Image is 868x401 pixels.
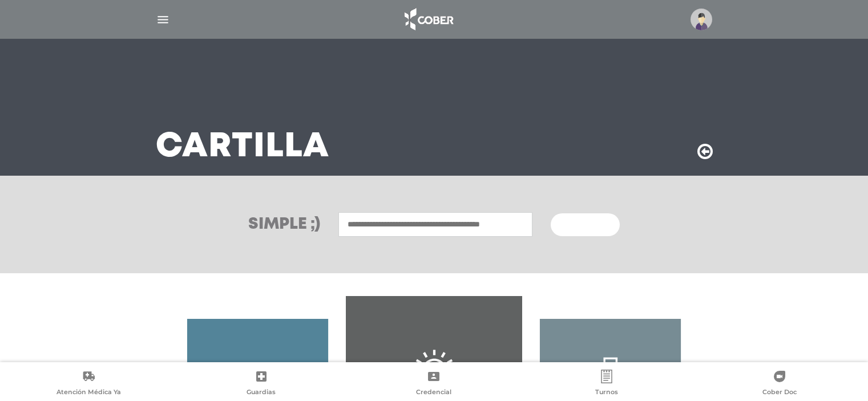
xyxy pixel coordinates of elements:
[247,388,276,398] span: Guardias
[2,370,175,399] a: Atención Médica Ya
[564,221,597,229] span: Buscar
[762,388,797,398] span: Cober Doc
[520,370,693,399] a: Turnos
[56,388,121,398] span: Atención Médica Ya
[416,388,451,398] span: Credencial
[398,6,458,33] img: logo_cober_home-white.png
[248,217,320,233] h3: Simple ;)
[551,213,619,236] button: Buscar
[691,9,712,30] img: profile-placeholder.svg
[175,370,348,399] a: Guardias
[595,388,618,398] span: Turnos
[156,13,170,27] img: Cober_menu-lines-white.svg
[693,370,866,399] a: Cober Doc
[156,132,329,162] h3: Cartilla
[348,370,520,399] a: Credencial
